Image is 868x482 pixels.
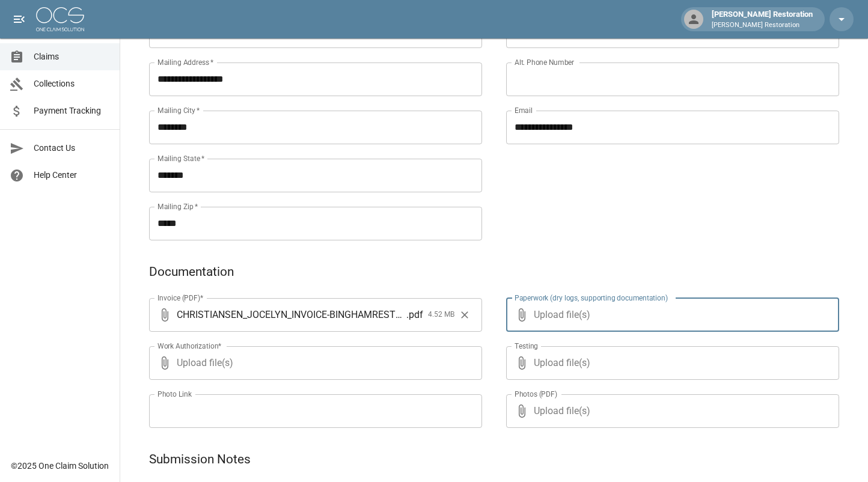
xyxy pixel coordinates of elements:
[534,298,807,332] span: Upload file(s)
[515,105,533,115] label: Email
[515,57,574,67] label: Alt. Phone Number
[456,306,474,324] button: Clear
[515,389,557,399] label: Photos (PDF)
[157,153,204,163] label: Mailing State
[157,105,200,115] label: Mailing City
[712,20,813,31] p: [PERSON_NAME] Restoration
[177,346,450,380] span: Upload file(s)
[36,7,84,31] img: ocs-logo-white-transparent.png
[34,169,110,182] span: Help Center
[34,50,110,63] span: Claims
[406,308,423,322] span: . pdf
[534,346,807,380] span: Upload file(s)
[515,341,538,351] label: Testing
[157,57,213,67] label: Mailing Address
[534,394,807,428] span: Upload file(s)
[157,201,198,212] label: Mailing Zip
[11,460,109,472] div: © 2025 One Claim Solution
[34,142,110,154] span: Contact Us
[157,389,192,399] label: Photo Link
[157,293,204,303] label: Invoice (PDF)*
[7,7,31,31] button: open drawer
[707,8,818,30] div: [PERSON_NAME] Restoration
[157,341,222,351] label: Work Authorization*
[34,105,110,117] span: Payment Tracking
[177,308,406,322] span: CHRISTIANSEN_JOCELYN_INVOICE-BINGHAMRESTORATION-PHX
[428,309,454,321] span: 4.52 MB
[34,78,110,90] span: Collections
[515,293,668,303] label: Paperwork (dry logs, supporting documentation)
